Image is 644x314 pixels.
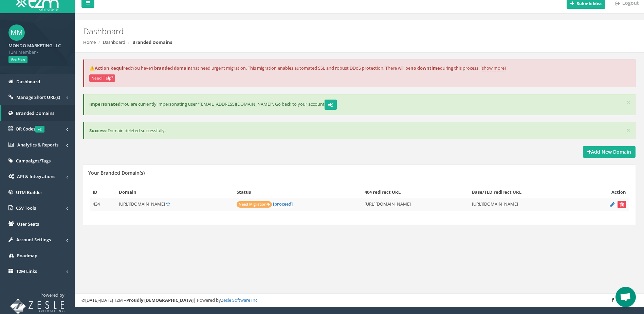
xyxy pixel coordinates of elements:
span: Roadmap [17,252,37,259]
h5: Your Branded Domain(s) [88,170,145,175]
button: Need Help? [89,74,115,82]
div: ©[DATE]-[DATE] T2M – | Powered by [81,297,637,303]
strong: Add New Domain [587,149,631,155]
a: MONDO MARKETING LLC T2M Member [8,41,66,55]
th: Base/TLD redirect URL [469,186,584,198]
b: Impersonated: [89,101,122,107]
span: T2M Links [16,268,37,274]
strong: Proudly [DEMOGRAPHIC_DATA] [126,297,194,303]
a: Zesle Software Inc. [221,297,258,303]
p: You have that need urgent migration. This migration enables automated SSL and robust DDoS protect... [89,65,630,71]
a: Add New Domain [583,146,636,158]
a: show more [482,65,504,71]
span: Account Settings [16,237,51,243]
th: Domain [116,186,234,198]
strong: ⚠️Action Required: [89,65,132,71]
b: Submit idea [577,1,602,6]
h2: Dashboard [83,27,542,36]
th: Action [584,186,629,198]
strong: MONDO MARKETING LLC [8,42,61,49]
strong: 1 branded domain [151,65,191,71]
span: Manage Short URL(s) [16,94,60,100]
span: QR Codes [16,126,44,132]
span: Pro Plan [8,56,27,63]
button: × [626,99,630,106]
div: You are currently impersonating user "[EMAIL_ADDRESS][DOMAIN_NAME]". Go back to your account [83,94,636,115]
a: Dashboard [103,39,125,45]
span: Need Migration [237,201,272,208]
span: Branded Domains [16,110,54,116]
div: Domain deleted successfully. [83,122,636,139]
a: [proceed] [273,201,293,207]
td: [URL][DOMAIN_NAME] [469,198,584,211]
span: Analytics & Reports [17,142,58,148]
span: Powered by [40,292,65,298]
span: v2 [35,126,44,133]
a: Home [83,39,96,45]
strong: Branded Domains [132,39,172,45]
span: Campaigns/Tags [16,158,51,164]
td: [URL][DOMAIN_NAME] [362,198,469,211]
span: Dashboard [16,78,40,85]
span: [URL][DOMAIN_NAME] [119,201,165,207]
span: API & Integrations [17,173,55,179]
span: UTM Builder [16,189,42,195]
b: Success: [89,127,108,134]
td: 434 [90,198,116,211]
th: 404 redirect URL [362,186,469,198]
span: User Seats [17,221,39,227]
th: ID [90,186,116,198]
strong: no downtime [410,65,440,71]
th: Status [234,186,362,198]
button: × [626,127,630,134]
img: T2M URL Shortener powered by Zesle Software Inc. [10,298,65,314]
span: T2M Member [8,49,66,55]
a: Open chat [615,287,636,307]
a: Set Default [166,201,170,207]
span: CSV Tools [16,205,36,211]
span: MM [8,24,25,41]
